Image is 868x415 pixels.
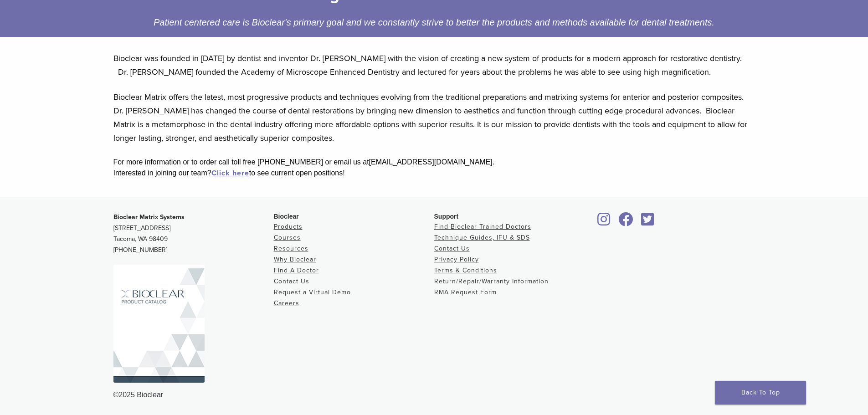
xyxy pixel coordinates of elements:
[434,256,479,263] a: Privacy Policy
[113,212,274,256] p: [STREET_ADDRESS] Tacoma, WA 98409 [PHONE_NUMBER]
[113,265,205,383] img: Bioclear
[638,218,657,227] a: Bioclear
[113,51,755,79] p: Bioclear was founded in [DATE] by dentist and inventor Dr. [PERSON_NAME] with the vision of creat...
[113,168,755,179] div: Interested in joining our team? to see current open positions!
[113,90,755,145] p: Bioclear Matrix offers the latest, most progressive products and techniques evolving from the tra...
[616,218,637,227] a: Bioclear
[274,266,319,274] a: Find A Doctor
[595,218,614,227] a: Bioclear
[434,288,497,296] a: RMA Request Form
[434,245,470,252] a: Contact Us
[274,213,299,220] span: Bioclear
[434,277,549,285] a: Return/Repair/Warranty Information
[274,288,351,296] a: Request a Virtual Demo
[274,223,303,231] a: Products
[274,256,316,263] a: Why Bioclear
[274,234,301,241] a: Courses
[113,157,755,168] div: For more information or to order call toll free [PHONE_NUMBER] or email us at [EMAIL_ADDRESS][DOM...
[274,299,299,307] a: Careers
[715,381,806,405] a: Back To Top
[434,213,459,220] span: Support
[113,213,185,221] strong: Bioclear Matrix Systems
[434,223,531,231] a: Find Bioclear Trained Doctors
[274,245,308,252] a: Resources
[434,234,530,241] a: Technique Guides, IFU & SDS
[145,15,724,30] div: Patient centered care is Bioclear's primary goal and we constantly strive to better the products ...
[274,277,309,285] a: Contact Us
[434,266,497,274] a: Terms & Conditions
[211,169,249,178] a: Click here
[113,389,755,400] div: ©2025 Bioclear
